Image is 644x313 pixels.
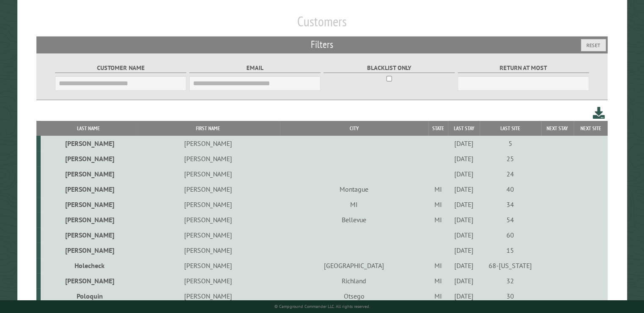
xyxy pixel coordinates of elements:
[41,273,136,288] td: [PERSON_NAME]
[280,288,428,304] td: Otsego
[41,151,136,166] td: [PERSON_NAME]
[280,182,428,197] td: Montague
[280,121,428,136] th: City
[450,200,478,209] div: [DATE]
[480,273,541,288] td: 32
[428,197,448,212] td: MI
[136,227,280,243] td: [PERSON_NAME]
[448,121,479,136] th: Last Stay
[280,212,428,227] td: Bellevue
[323,63,455,73] label: Blacklist only
[480,151,541,166] td: 25
[480,136,541,151] td: 5
[136,197,280,212] td: [PERSON_NAME]
[41,121,136,136] th: Last Name
[136,151,280,166] td: [PERSON_NAME]
[480,212,541,227] td: 54
[36,13,608,36] h1: Customers
[581,39,606,51] button: Reset
[450,170,478,178] div: [DATE]
[450,231,478,239] div: [DATE]
[41,243,136,258] td: [PERSON_NAME]
[41,227,136,243] td: [PERSON_NAME]
[136,182,280,197] td: [PERSON_NAME]
[480,288,541,304] td: 30
[41,166,136,182] td: [PERSON_NAME]
[450,215,478,224] div: [DATE]
[480,121,541,136] th: Last Site
[41,182,136,197] td: [PERSON_NAME]
[480,197,541,212] td: 34
[450,154,478,163] div: [DATE]
[41,212,136,227] td: [PERSON_NAME]
[280,258,428,273] td: [GEOGRAPHIC_DATA]
[450,277,478,285] div: [DATE]
[41,136,136,151] td: [PERSON_NAME]
[480,258,541,273] td: 68-[US_STATE]
[136,288,280,304] td: [PERSON_NAME]
[280,197,428,212] td: MI
[428,212,448,227] td: MI
[428,182,448,197] td: MI
[450,246,478,254] div: [DATE]
[41,197,136,212] td: [PERSON_NAME]
[480,166,541,182] td: 24
[480,227,541,243] td: 60
[189,63,321,73] label: Email
[274,304,370,309] small: © Campground Commander LLC. All rights reserved.
[136,243,280,258] td: [PERSON_NAME]
[428,288,448,304] td: MI
[480,182,541,197] td: 40
[41,288,136,304] td: Poloquin
[136,136,280,151] td: [PERSON_NAME]
[55,63,187,73] label: Customer Name
[136,121,280,136] th: First Name
[41,258,136,273] td: Holecheck
[450,139,478,148] div: [DATE]
[593,105,605,121] a: Download this customer list (.csv)
[280,273,428,288] td: Richland
[541,121,574,136] th: Next Stay
[480,243,541,258] td: 15
[450,292,478,300] div: [DATE]
[136,258,280,273] td: [PERSON_NAME]
[136,273,280,288] td: [PERSON_NAME]
[428,121,448,136] th: State
[458,63,589,73] label: Return at most
[450,185,478,193] div: [DATE]
[136,212,280,227] td: [PERSON_NAME]
[136,166,280,182] td: [PERSON_NAME]
[428,258,448,273] td: MI
[574,121,608,136] th: Next Site
[428,273,448,288] td: MI
[36,36,608,53] h2: Filters
[450,261,478,270] div: [DATE]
